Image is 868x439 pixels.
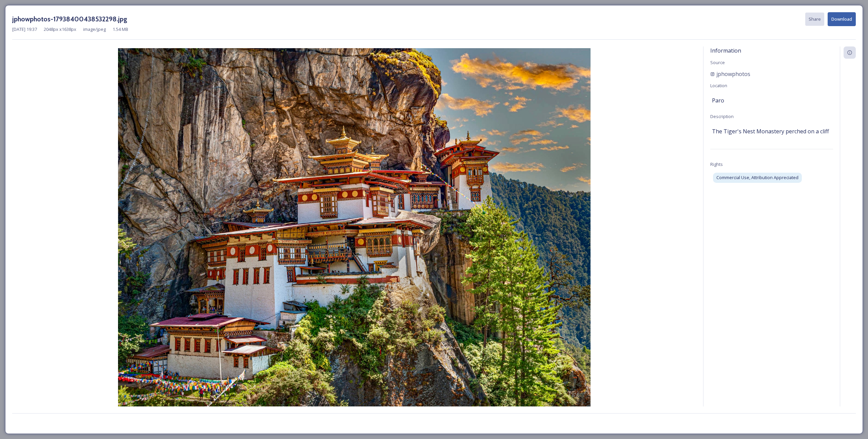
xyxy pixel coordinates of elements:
h3: jphowphotos-17938400438532298.jpg [12,14,127,24]
span: Description [710,113,734,119]
button: Share [805,13,824,26]
span: 1.54 MB [113,26,128,33]
span: Source [710,59,725,65]
span: Rights [710,161,723,167]
a: jphowphotos [710,70,833,78]
button: Download [828,12,856,26]
span: 2048 px x 1638 px [44,26,76,33]
span: Location [710,82,727,89]
span: The Tiger's Nest Monastery perched on a cliff [712,127,829,135]
span: Paro [712,96,724,104]
span: image/jpeg [83,26,106,33]
span: [DATE] 19:37 [12,26,37,33]
img: Dragon's%20Nest.jpeg [12,48,696,426]
span: Commercial Use, Attribution Appreciated [716,174,798,181]
span: Information [710,47,741,54]
span: jphowphotos [716,70,750,78]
